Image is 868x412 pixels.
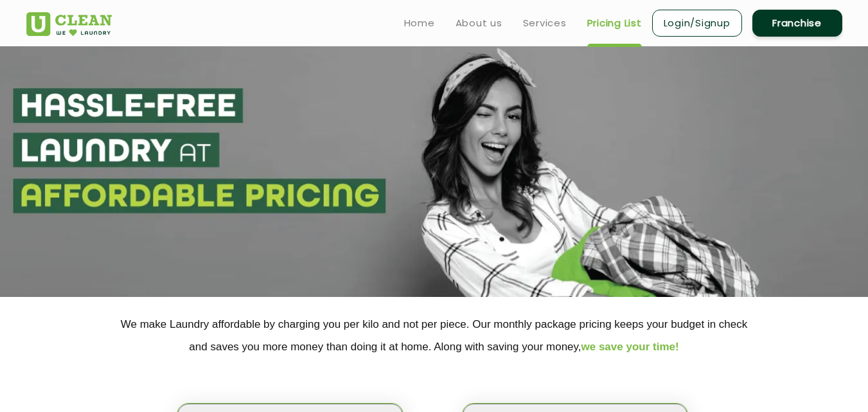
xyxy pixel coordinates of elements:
a: Services [523,15,567,31]
p: We make Laundry affordable by charging you per kilo and not per piece. Our monthly package pricin... [26,313,842,358]
a: Login/Signup [652,10,742,37]
a: Pricing List [587,15,642,31]
a: About us [456,15,502,31]
a: Franchise [752,10,842,37]
a: Home [404,15,435,31]
img: UClean Laundry and Dry Cleaning [26,12,112,36]
span: we save your time! [581,341,679,353]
